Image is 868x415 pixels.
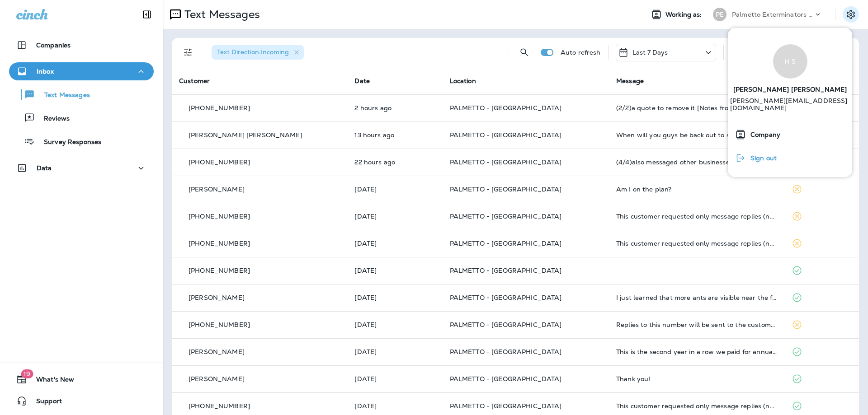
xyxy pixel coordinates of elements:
div: This customer requested only message replies (no calls). Reply here or respond via your LSA dashb... [616,213,777,220]
span: Message [616,77,644,85]
p: [PERSON_NAME] [PERSON_NAME] [189,131,302,139]
p: [PERSON_NAME] [189,375,245,382]
span: Date [354,77,370,85]
span: Customer [179,77,210,85]
p: Sep 10, 2025 11:51 AM [354,104,435,112]
button: Text Messages [9,85,154,104]
p: [PERSON_NAME] [189,348,245,355]
a: H S[PERSON_NAME] [PERSON_NAME] [PERSON_NAME][EMAIL_ADDRESS][DOMAIN_NAME] [728,35,852,119]
p: Text Messages [181,8,260,21]
span: Text Direction : Incoming [217,48,289,56]
p: Data [37,164,52,172]
span: Location [450,77,476,85]
p: Sep 8, 2025 11:10 AM [354,267,435,274]
p: Inbox [37,68,54,75]
p: Sep 8, 2025 12:38 PM [354,240,435,247]
p: Sep 9, 2025 03:55 PM [354,159,435,166]
p: Sep 4, 2025 06:19 PM [354,348,435,355]
div: (2/2)a quote to remove it [Notes from LSA: (1) This customer has requested a quote (2) This custo... [616,104,777,112]
button: 19What's New [9,370,154,388]
div: (4/4)also messaged other businesses]. [616,159,777,166]
span: Working as: [665,11,704,19]
button: Company [728,123,852,146]
button: Companies [9,36,154,54]
p: Text Messages [35,91,90,100]
p: Sep 9, 2025 01:11 PM [354,186,435,193]
button: Filters [179,43,197,61]
p: Auto refresh [561,49,601,56]
p: [PHONE_NUMBER] [189,213,250,220]
p: Sep 10, 2025 01:15 AM [354,131,435,139]
p: [PHONE_NUMBER] [189,240,250,247]
span: Support [27,397,62,408]
p: Last 7 Days [632,49,668,56]
span: PALMETTO - [GEOGRAPHIC_DATA] [450,402,562,410]
button: Data [9,159,154,177]
div: When will you guys be back out to spray againg 835 ranch rd charlotte nc 28208 [616,131,777,139]
span: PALMETTO - [GEOGRAPHIC_DATA] [450,131,562,139]
p: [PHONE_NUMBER] [189,159,250,166]
div: Am I on the plan? [616,186,777,193]
button: Sign out [728,146,852,170]
div: Replies to this number will be sent to the customer. You can also choose to call the customer thr... [616,321,777,328]
span: PALMETTO - [GEOGRAPHIC_DATA] [450,185,562,193]
span: [PERSON_NAME] [PERSON_NAME] [733,79,847,97]
span: PALMETTO - [GEOGRAPHIC_DATA] [450,375,562,383]
button: Settings [843,6,859,23]
button: Search Messages [515,43,533,61]
p: [PERSON_NAME][EMAIL_ADDRESS][DOMAIN_NAME] [730,97,850,119]
button: Survey Responses [9,132,154,151]
p: Palmetto Exterminators LLC [732,11,813,18]
p: Sep 7, 2025 01:58 PM [354,294,435,301]
span: PALMETTO - [GEOGRAPHIC_DATA] [450,348,562,356]
button: Collapse Sidebar [134,5,160,23]
p: Sep 3, 2025 10:05 AM [354,402,435,410]
span: PALMETTO - [GEOGRAPHIC_DATA] [450,239,562,247]
div: Thank you! [616,375,777,382]
button: Reviews [9,108,154,127]
span: PALMETTO - [GEOGRAPHIC_DATA] [450,212,562,220]
span: Company [746,131,780,139]
p: Survey Responses [35,138,101,147]
div: This customer requested only message replies (no calls). Reply here or respond via your LSA dashb... [616,402,777,410]
p: [PHONE_NUMBER] [189,104,250,112]
p: Sep 9, 2025 11:12 AM [354,213,435,220]
a: Company [731,126,849,144]
p: [PHONE_NUMBER] [189,402,250,410]
p: [PERSON_NAME] [189,186,245,193]
div: I just learned that more ants are visible near the front and back patios and along one of our fen... [616,294,777,301]
button: Inbox [9,62,154,80]
span: PALMETTO - [GEOGRAPHIC_DATA] [450,294,562,302]
button: Support [9,392,154,410]
p: [PHONE_NUMBER] [189,321,250,328]
p: Sep 5, 2025 10:25 AM [354,321,435,328]
span: PALMETTO - [GEOGRAPHIC_DATA] [450,266,562,275]
span: What's New [27,376,74,387]
div: Text Direction:Incoming [212,45,304,60]
p: Sep 3, 2025 05:43 PM [354,375,435,382]
span: Sign out [746,154,777,162]
span: PALMETTO - [GEOGRAPHIC_DATA] [450,158,562,166]
p: [PERSON_NAME] [189,294,245,301]
div: PE [713,8,726,21]
span: 19 [21,369,33,378]
span: PALMETTO - [GEOGRAPHIC_DATA] [450,321,562,329]
p: [PHONE_NUMBER] [189,267,250,274]
span: PALMETTO - [GEOGRAPHIC_DATA] [450,104,562,112]
div: This is the second year in a row we paid for annual termite inspection and not a word as to when ... [616,348,777,355]
div: This customer requested only message replies (no calls). Reply here or respond via your LSA dashb... [616,240,777,247]
div: H S [773,44,807,79]
p: Reviews [35,115,70,123]
p: Companies [36,42,71,49]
